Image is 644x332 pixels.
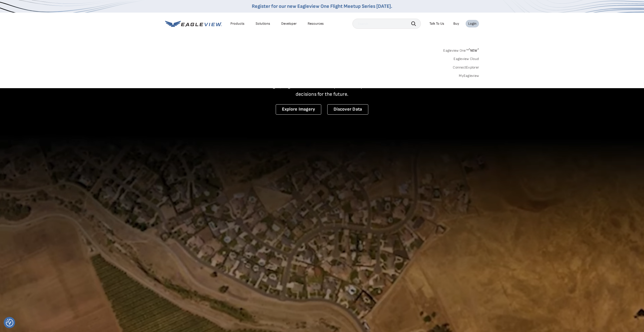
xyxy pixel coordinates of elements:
[256,21,270,26] div: Solutions
[6,319,13,326] button: Consent Preferences
[454,57,479,61] a: Eagleview Cloud
[469,48,479,53] span: NEW
[308,21,324,26] div: Resources
[429,21,444,26] div: Talk To Us
[327,104,368,115] a: Discover Data
[459,74,479,78] a: MyEagleview
[453,21,459,26] a: Buy
[352,19,421,29] input: Search
[443,47,479,53] a: Eagleview One™*NEW*
[252,3,392,9] a: Register for our new Eagleview One Flight Meetup Series [DATE].
[281,21,297,26] a: Developer
[230,21,245,26] div: Products
[276,104,321,115] a: Explore Imagery
[468,21,476,26] div: Login
[453,65,479,70] a: ConnectExplorer
[6,319,13,326] img: Revisit consent button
